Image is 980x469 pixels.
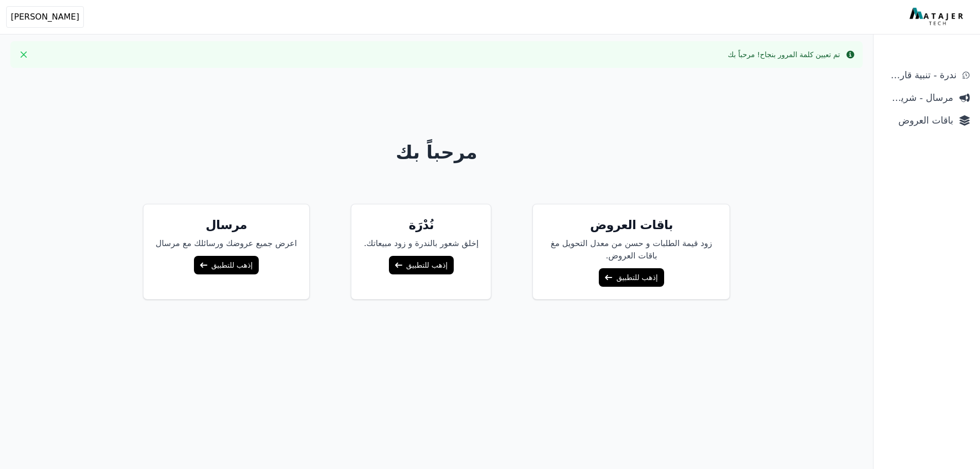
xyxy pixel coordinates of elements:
[364,217,478,233] h5: نُدْرَة
[15,46,32,63] button: Close
[545,237,717,262] p: زود قيمة الطلبات و حسن من معدل التحويل مغ باقات العروض.
[6,6,84,28] button: [PERSON_NAME]
[194,256,259,274] a: إذهب للتطبيق
[545,217,717,233] h5: باقات العروض
[364,237,478,250] p: إخلق شعور بالندرة و زود مبيعاتك.
[156,237,297,250] p: اعرض جميع عروضك ورسائلك مع مرسال
[389,256,454,274] a: إذهب للتطبيق
[884,68,956,82] span: ندرة - تنبية قارب علي النفاذ
[156,217,297,233] h5: مرسال
[728,49,840,60] div: تم تعيين كلمة المرور بنجاح! مرحباً بك
[599,268,664,287] a: إذهب للتطبيق
[910,8,966,26] img: MatajerTech Logo
[884,91,953,105] span: مرسال - شريط دعاية
[11,11,79,23] span: [PERSON_NAME]
[884,113,953,128] span: باقات العروض
[42,142,832,163] h1: مرحباً بك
